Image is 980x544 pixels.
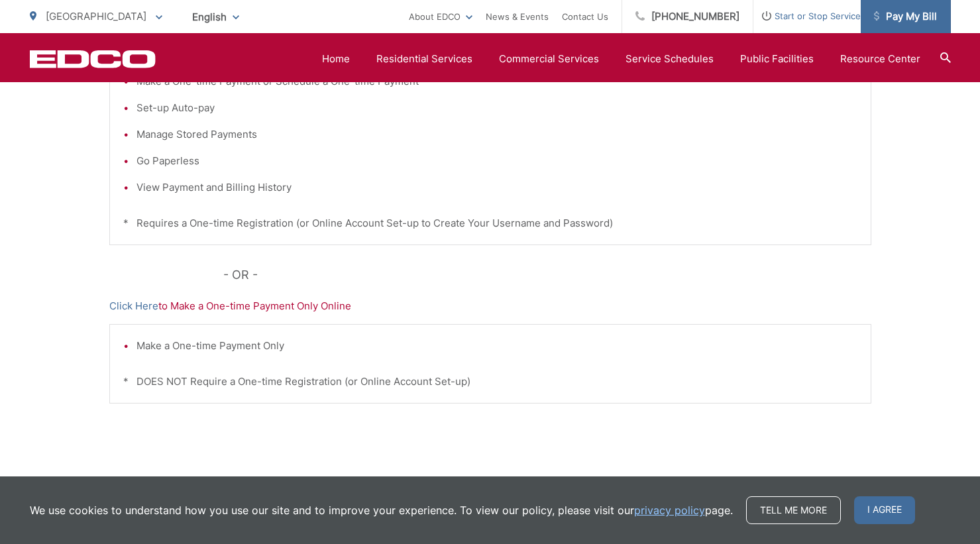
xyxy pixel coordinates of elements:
a: Resource Center [840,51,920,67]
li: Go Paperless [136,153,857,169]
li: Make a One-time Payment Only [136,338,857,354]
a: privacy policy [634,502,705,518]
p: - OR - [223,265,871,285]
p: * Requires a One-time Registration (or Online Account Set-up to Create Your Username and Password) [123,215,857,231]
li: Manage Stored Payments [136,127,857,142]
p: We use cookies to understand how you use our site and to improve your experience. To view our pol... [30,502,733,518]
span: Pay My Bill [874,9,937,25]
p: * DOES NOT Require a One-time Registration (or Online Account Set-up) [123,374,857,390]
a: EDCD logo. Return to the homepage. [30,50,156,68]
a: News & Events [486,9,549,25]
a: Commercial Services [499,51,599,67]
a: Click Here [109,298,158,314]
li: Set-up Auto-pay [136,100,857,116]
a: Service Schedules [626,51,714,67]
a: Home [322,51,350,67]
a: Contact Us [562,9,608,25]
p: to Make a One-time Payment Only Online [109,298,871,314]
span: [GEOGRAPHIC_DATA] [46,10,146,23]
a: Public Facilities [740,51,814,67]
span: English [182,5,249,28]
a: About EDCO [409,9,472,25]
li: View Payment and Billing History [136,180,857,195]
a: Residential Services [376,51,472,67]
